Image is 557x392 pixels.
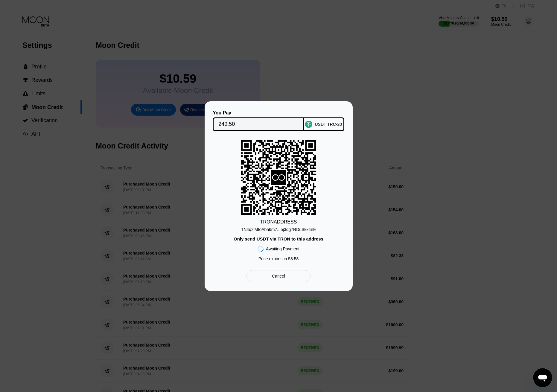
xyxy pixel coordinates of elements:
div: TN4q2iMtoAbh6m7...5j3qg7RDuSkk4nE [241,227,316,232]
iframe: Mesajlaşma penceresini başlatma düğmesi [533,368,552,387]
div: TRON ADDRESS [260,219,297,225]
div: You PayUSDT TRC-20 [214,110,344,131]
div: You Pay [213,110,304,116]
div: Only send USDT via TRON to this address [234,236,323,241]
span: 58 : 58 [288,256,299,261]
div: Awaiting Payment [266,246,299,251]
div: TN4q2iMtoAbh6m7...5j3qg7RDuSkk4nE [241,225,316,232]
div: Cancel [246,270,310,282]
div: USDT TRC-20 [315,122,342,127]
div: Price expires in [258,256,299,261]
div: Cancel [272,273,285,279]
